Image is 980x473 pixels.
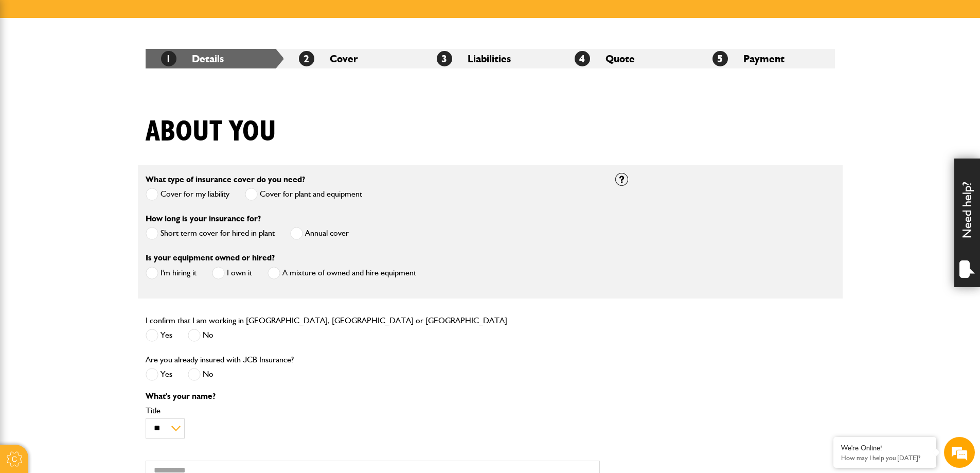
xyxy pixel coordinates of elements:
label: Title [146,407,600,415]
textarea: Type your message and hit 'Enter' [13,186,188,308]
label: Are you already insured with JCB Insurance? [146,356,294,364]
span: 1 [161,51,176,66]
label: No [188,368,213,381]
img: d_20077148190_company_1631870298795_20077148190 [17,57,43,72]
div: Minimize live chat window [169,5,193,30]
label: Yes [146,368,172,381]
label: How long is your insurance for? [146,215,261,223]
label: Annual cover [290,227,349,240]
label: Short term cover for hired in plant [146,227,275,240]
li: Liabilities [421,49,559,68]
label: What type of insurance cover do you need? [146,176,305,184]
label: I'm hiring it [146,267,197,279]
div: We're Online! [841,444,929,452]
label: I own it [212,267,252,279]
label: Cover for plant and equipment [245,188,362,201]
h1: About you [146,115,276,149]
p: What's your name? [146,392,600,400]
em: Start Chat [140,317,187,331]
div: Need help? [954,159,980,287]
label: A mixture of owned and hire equipment [268,267,416,279]
div: Chat with us now [54,58,173,71]
input: Enter your last name [13,95,188,118]
label: Cover for my liability [146,188,229,201]
label: I confirm that I am working in [GEOGRAPHIC_DATA], [GEOGRAPHIC_DATA] or [GEOGRAPHIC_DATA] [146,317,507,325]
span: 4 [575,51,590,66]
input: Enter your phone number [13,156,188,179]
span: 2 [299,51,314,66]
span: 5 [712,51,728,66]
p: How may I help you today? [841,454,929,462]
span: 3 [437,51,452,66]
li: Details [146,49,283,68]
label: Yes [146,329,172,342]
li: Payment [697,49,835,68]
li: Cover [283,49,421,68]
input: Enter your email address [13,126,188,148]
label: Is your equipment owned or hired? [146,254,275,262]
label: No [188,329,213,342]
li: Quote [559,49,697,68]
